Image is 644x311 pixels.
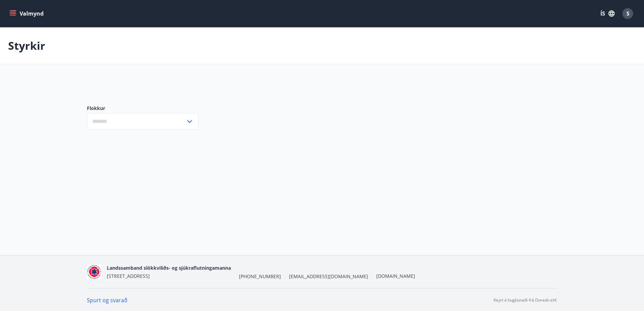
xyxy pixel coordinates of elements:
button: menu [8,7,46,20]
span: Landssamband slökkviliðs- og sjúkraflutningamanna [107,265,231,271]
span: [PHONE_NUMBER] [239,273,281,280]
span: [EMAIL_ADDRESS][DOMAIN_NAME] [289,273,368,280]
a: [DOMAIN_NAME] [376,273,415,279]
img: 5co5o51sp293wvT0tSE6jRQ7d6JbxoluH3ek357x.png [87,265,101,279]
label: Flokkur [87,105,198,112]
span: S [626,10,629,17]
a: Spurt og svarað [87,296,127,304]
p: Keyrt á hugbúnaði frá Dorado ehf. [494,297,557,303]
span: [STREET_ADDRESS] [107,273,150,279]
button: ÍS [597,7,618,20]
p: Styrkir [8,38,45,53]
button: S [620,5,636,22]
